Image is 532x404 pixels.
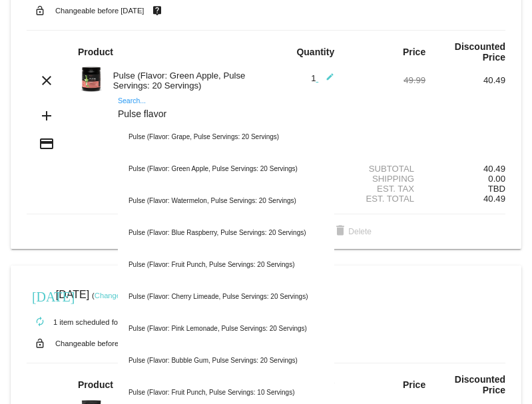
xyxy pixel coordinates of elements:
div: 40.49 [425,75,505,85]
strong: Price [403,47,425,57]
div: Pulse (Flavor: Blue Raspberry, Pulse Servings: 20 Servings) [118,217,334,249]
mat-icon: lock_open [32,2,48,19]
strong: Quantity [296,47,334,57]
mat-icon: clear [39,73,55,89]
strong: Product [78,47,113,57]
small: ( ) [92,292,123,300]
strong: Price [403,379,425,390]
div: Pulse (Flavor: Bubble Gum, Pulse Servings: 20 Servings) [118,345,334,377]
span: 0.00 [488,174,505,184]
div: 49.99 [346,75,425,85]
strong: Discounted Price [455,374,505,395]
strong: Discounted Price [455,41,505,63]
div: Pulse (Flavor: Watermelon, Pulse Servings: 20 Servings) [118,185,334,217]
div: Pulse (Flavor: Green Apple, Pulse Servings: 20 Servings) [118,153,334,185]
span: TBD [488,184,505,194]
small: Changeable before [DATE] [55,7,144,15]
div: Pulse (Flavor: Grape, Pulse Servings: 20 Servings) [118,121,334,153]
mat-icon: delete [332,224,348,240]
span: 40.49 [483,194,505,204]
small: 1 item scheduled for Every 30 days [27,318,170,326]
div: Pulse (Flavor: Green Apple, Pulse Servings: 20 Servings) [107,71,266,91]
mat-icon: autorenew [32,314,48,330]
mat-icon: live_help [149,2,165,19]
span: 1 [311,73,334,83]
div: 40.49 [425,164,505,174]
mat-icon: credit_card [39,136,55,152]
input: Search... [118,109,334,120]
div: Est. Tax [346,184,425,194]
mat-icon: [DATE] [32,288,48,303]
img: Image-1-Carousel-Pulse-20S-Green-Apple-Transp.png [78,66,105,93]
span: Delete [332,227,372,236]
mat-icon: add [39,108,55,124]
strong: Product [78,379,113,390]
div: Pulse (Flavor: Fruit Punch, Pulse Servings: 20 Servings) [118,249,334,281]
div: Pulse (Flavor: Pink Lemonade, Pulse Servings: 20 Servings) [118,313,334,345]
div: Pulse (Flavor: Cherry Limeade, Pulse Servings: 20 Servings) [118,281,334,313]
div: Est. Total [346,194,425,204]
small: Changeable before [DATE] [55,339,144,347]
mat-icon: edit [318,73,334,89]
a: Change [95,292,121,300]
div: Shipping [346,174,425,184]
button: Delete [322,220,382,244]
div: Subtotal [346,164,425,174]
mat-icon: lock_open [32,335,48,352]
